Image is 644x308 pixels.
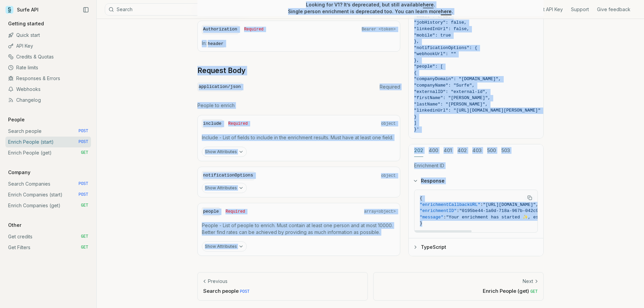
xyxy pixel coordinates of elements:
button: 402 [457,144,467,157]
span: GET [81,245,88,250]
span: GET [81,234,88,239]
p: Include - List of fields to include in the enrichment results. Must have at least one field. [202,134,396,141]
span: "lastName": "[PERSON_NAME]", [414,101,488,106]
a: Give feedback [597,6,630,13]
p: Other [5,222,24,229]
span: POST [78,192,88,197]
span: "enrichmentID" [420,208,457,213]
span: "externalID": "external-id", [414,89,488,94]
a: Surfe API [5,5,39,15]
span: "enrichmentCallbackURL" [420,202,480,207]
span: ] [414,120,417,125]
span: "0195be44-1a0d-718a-967b-042c9d17ffd7" [459,208,559,213]
a: PreviousSearch people POST [197,272,368,300]
a: Credits & Quotas [5,51,91,62]
p: Getting started [5,20,47,27]
a: Search people POST [5,126,91,137]
a: Request Body [197,66,245,75]
p: People - List of people to enrich. Must contain at least one person and at most 10000. Better fin... [202,222,396,236]
span: }, [414,39,420,44]
a: Search Companies POST [5,179,91,189]
a: Get API Key [537,6,563,13]
p: People to enrich [197,102,400,109]
p: Looking for V1? It’s deprecated, but still available . Single person enrichment is deprecated too... [288,1,453,15]
button: Show Attributes [202,241,247,252]
a: Enrich Companies (get) GET [5,200,91,211]
span: "Your enrichment has started ✨, estimated time: 2 seconds." [446,214,604,219]
span: "people": [ [414,64,443,69]
span: , [536,202,539,207]
span: "companyDomain": "[DOMAIN_NAME]", [414,76,501,81]
button: 500 [487,144,496,157]
span: "companyName": "Surfe", [414,83,475,88]
button: SearchCtrlK [105,3,274,16]
span: Required [380,84,400,90]
button: 401 [444,144,452,157]
span: "message" [420,214,444,219]
button: TypeScript [409,238,543,256]
a: Enrich People (get) GET [5,147,91,158]
button: Show Attributes [202,147,247,157]
span: { [414,70,417,75]
p: People [5,116,27,123]
span: Required [244,27,264,32]
a: here [423,2,434,7]
code: application/json [197,82,242,92]
span: "jobHistory": false, [414,20,467,25]
a: Quick start [5,30,91,41]
p: Previous [208,278,228,285]
span: "webhookUrl": "" [414,51,456,56]
button: 503 [501,144,510,157]
a: Rate limits [5,62,91,73]
button: Show Attributes [202,183,247,193]
span: GET [81,203,88,208]
span: "notificationOptions": { [414,45,477,50]
span: "linkedinUrl": "[URL][DOMAIN_NAME][PERSON_NAME]" [414,108,541,113]
button: 202 [414,144,423,157]
p: Enrich People (get) [379,287,538,294]
span: object [381,121,396,126]
p: Company [5,169,33,176]
div: Response [409,190,543,238]
p: In: [202,40,396,47]
a: NextEnrich People (get) GET [373,272,544,300]
span: : [480,202,483,207]
a: Get credits GET [5,231,91,242]
span: POST [78,181,88,187]
button: Copy Text [525,193,535,203]
span: "[URL][DOMAIN_NAME]" [483,202,536,207]
span: { [420,196,423,201]
span: : [444,214,446,219]
span: } [420,221,423,226]
span: }' [414,126,420,132]
button: 400 [429,144,438,157]
span: Required [228,121,248,126]
span: GET [81,150,88,156]
a: Enrich Companies (start) POST [5,189,91,200]
span: Bearer <token> [362,27,396,32]
button: Response [409,172,543,190]
p: Search people [203,287,362,294]
span: } [414,114,417,119]
code: include [202,119,223,128]
a: Support [571,6,589,13]
span: "mobile": true [414,32,451,38]
span: POST [78,139,88,145]
span: "firstName": "[PERSON_NAME]", [414,95,491,100]
code: header [207,40,225,48]
a: here [441,8,452,14]
span: array<object> [364,209,396,214]
a: Get Filters GET [5,242,91,253]
span: : [457,208,459,213]
a: Webhooks [5,84,91,95]
span: POST [240,289,250,294]
code: people [202,207,220,216]
span: "linkedInUrl": false, [414,26,470,31]
span: POST [78,128,88,134]
p: Next [523,278,533,285]
a: Changelog [5,95,91,105]
button: Collapse Sidebar [81,5,91,15]
code: Authorization [202,25,239,34]
p: Enrichment ID [414,162,538,169]
button: 403 [472,144,482,157]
